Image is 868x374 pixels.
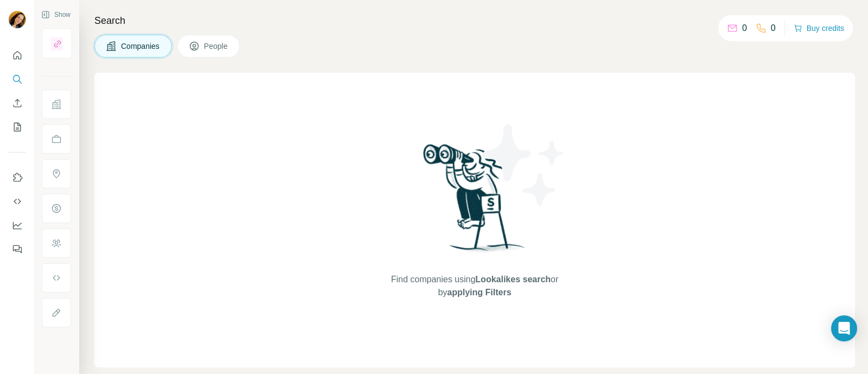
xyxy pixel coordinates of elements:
button: Quick start [9,46,26,65]
button: Use Surfe API [9,192,26,211]
p: 0 [771,22,776,35]
button: Dashboard [9,215,26,235]
img: Surfe Illustration - Woman searching with binoculars [418,141,531,262]
button: My lists [9,117,26,137]
button: Show [34,7,78,23]
img: Surfe Illustration - Stars [475,116,572,214]
button: Feedback [9,239,26,259]
button: Buy credits [794,21,844,36]
button: Enrich CSV [9,93,26,113]
span: applying Filters [447,288,511,297]
span: Find companies using or by [388,273,561,299]
span: People [204,41,229,52]
span: Lookalikes search [475,275,551,284]
img: Avatar [9,11,26,28]
button: Use Surfe on LinkedIn [9,168,26,187]
p: 0 [742,22,747,35]
h4: Search [94,13,855,28]
button: Search [9,69,26,89]
div: Open Intercom Messenger [831,315,857,341]
span: Companies [121,41,161,52]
